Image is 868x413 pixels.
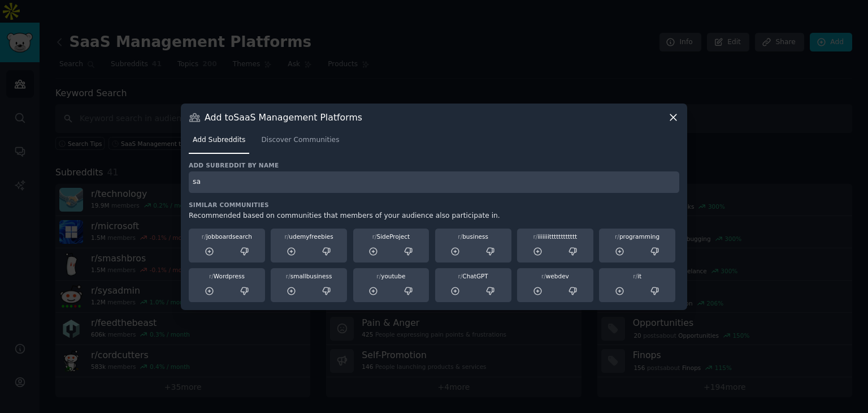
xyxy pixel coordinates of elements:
span: r/ [286,273,290,279]
span: r/ [541,273,546,279]
span: Discover Communities [261,135,339,145]
div: business [439,233,507,240]
span: r/ [533,233,538,240]
span: r/ [458,273,462,279]
span: r/ [615,233,619,240]
h3: Add subreddit by name [189,161,679,169]
div: iiiiiiitttttttttttt [521,233,589,240]
div: Recommended based on communities that members of your audience also participate in. [189,211,679,221]
div: jobboardsearch [193,233,261,240]
div: smallbusiness [275,272,343,280]
span: r/ [376,273,381,279]
span: r/ [202,233,206,240]
span: Add Subreddits [193,135,245,145]
span: r/ [633,273,637,279]
a: Add Subreddits [189,131,249,154]
div: Wordpress [193,272,261,280]
a: Discover Communities [257,131,343,154]
div: programming [603,233,671,240]
span: r/ [458,233,462,240]
div: it [603,272,671,280]
div: udemyfreebies [275,233,343,240]
h3: Similar Communities [189,201,679,209]
span: r/ [209,273,214,279]
div: webdev [521,272,589,280]
div: youtube [357,272,426,280]
h3: Add to SaaS Management Platforms [205,111,362,123]
div: SideProject [357,233,426,240]
input: Enter subreddit name and press enter [189,171,679,193]
span: r/ [284,233,289,240]
span: r/ [372,233,377,240]
div: ChatGPT [439,272,507,280]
